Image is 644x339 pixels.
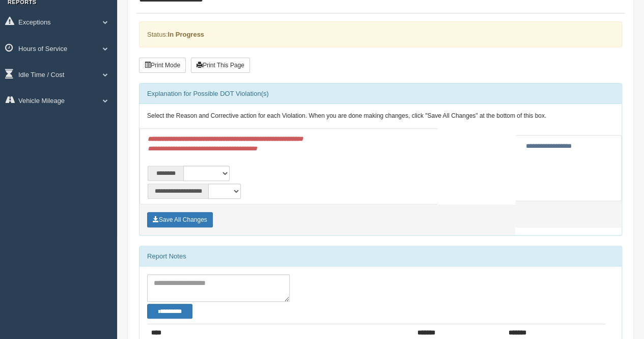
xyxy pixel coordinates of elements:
button: Print This Page [191,58,250,73]
div: Status: [139,21,622,47]
button: Print Mode [139,58,186,73]
div: Report Notes [139,246,622,267]
button: Save [147,212,213,227]
div: Select the Reason and Corrective action for each Violation. When you are done making changes, cli... [139,104,622,128]
button: Change Filter Options [147,304,192,319]
div: Explanation for Possible DOT Violation(s) [139,84,622,104]
strong: In Progress [167,31,204,38]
